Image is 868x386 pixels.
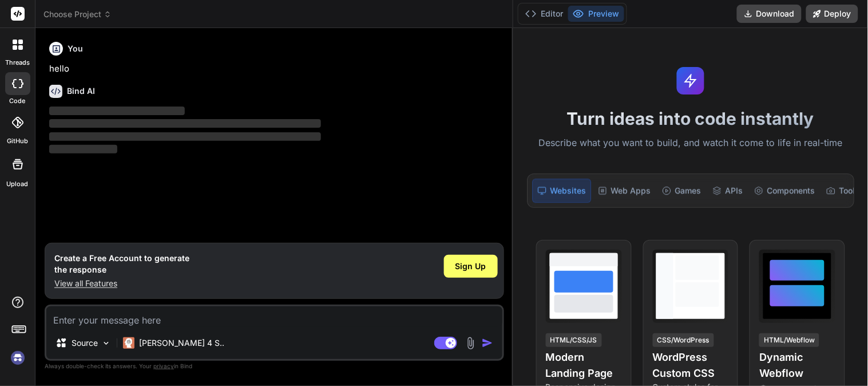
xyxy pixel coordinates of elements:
button: Editor [521,6,568,22]
span: privacy [153,363,174,369]
div: Components [750,179,819,203]
p: [PERSON_NAME] 4 S.. [139,337,224,349]
img: icon [482,337,493,349]
h6: You [68,43,83,54]
h1: Create a Free Account to generate the response [54,253,189,275]
div: Web Apps [593,179,655,203]
p: Source [72,337,98,349]
span: Choose Project [43,9,112,20]
p: hello [49,62,502,76]
button: Preview [568,6,624,22]
label: Upload [7,179,29,189]
p: View all Features [54,278,189,289]
h4: Modern Landing Page [546,349,622,381]
div: HTML/Webflow [759,333,819,347]
div: Websites [532,179,591,203]
div: HTML/CSS/JS [546,333,602,347]
div: Tools [822,179,864,203]
h6: Bind AI [67,85,95,97]
div: CSS/WordPress [653,333,714,347]
h1: Turn ideas into code instantly [520,108,861,129]
label: code [10,96,26,106]
h4: WordPress Custom CSS [653,349,729,381]
img: Claude 4 Sonnet [123,337,134,349]
span: ‌ [49,107,185,115]
span: Sign Up [455,261,486,272]
span: ‌ [49,132,321,141]
label: threads [5,58,30,68]
button: Deploy [806,5,858,23]
p: Describe what you want to build, and watch it come to life in real-time [520,136,861,151]
button: Download [737,5,802,23]
img: signin [8,348,27,368]
img: attachment [464,337,477,350]
span: ‌ [49,145,117,153]
label: GitHub [7,136,28,146]
p: Always double-check its answers. Your in Bind [45,361,504,372]
div: Games [657,179,706,203]
img: Pick Models [101,338,111,348]
span: ‌ [49,119,321,128]
div: APIs [708,179,747,203]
